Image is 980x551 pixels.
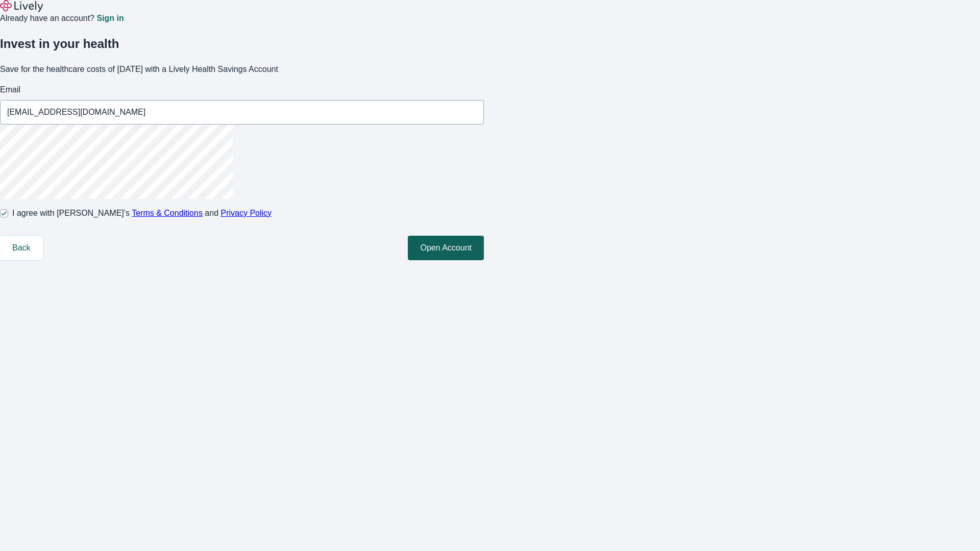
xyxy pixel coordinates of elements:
[96,14,124,22] a: Sign in
[408,236,484,260] button: Open Account
[132,209,203,217] a: Terms & Conditions
[221,209,272,217] a: Privacy Policy
[12,207,272,219] span: I agree with [PERSON_NAME]’s and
